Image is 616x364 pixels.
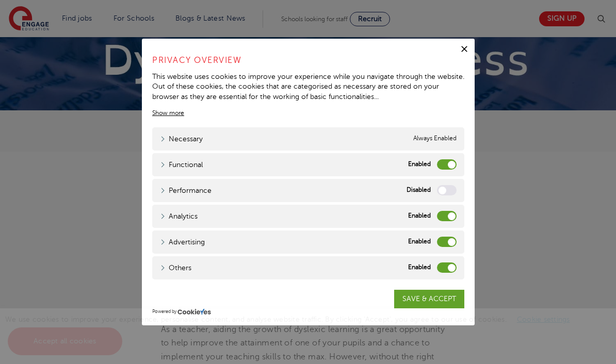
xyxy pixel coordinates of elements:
a: Functional [160,159,203,170]
a: Advertising [160,237,205,247]
a: SAVE & ACCEPT [394,290,464,308]
span: We use cookies to improve your experience, personalise content, and analyse website traffic. By c... [5,316,580,345]
span: Always Enabled [413,134,457,144]
a: Others [160,262,191,273]
a: Accept all cookies [8,327,122,355]
a: Show more [152,108,184,118]
div: This website uses cookies to improve your experience while you navigate through the website. Out ... [152,72,464,102]
a: Necessary [160,134,203,144]
a: Analytics [160,211,198,222]
h4: Privacy Overview [152,54,464,67]
a: Performance [160,185,212,196]
a: Cookie settings [517,316,570,323]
